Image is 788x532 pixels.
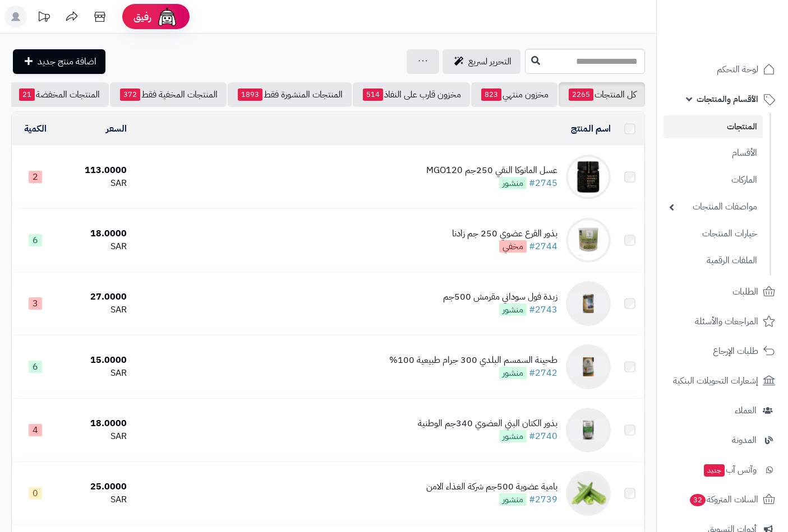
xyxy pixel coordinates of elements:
span: 823 [481,88,501,101]
a: مخزون قارب على النفاذ514 [353,82,470,107]
a: مخزون منتهي823 [471,82,557,107]
img: بذور الكتان البني العضوي 340جم الوطنية [566,408,611,452]
a: المنتجات المنشورة فقط1893 [228,82,352,107]
span: الطلبات [732,284,758,300]
a: وآتس آبجديد [663,456,781,483]
a: السلات المتروكة32 [663,486,781,513]
span: طلبات الإرجاع [713,343,758,359]
a: #2745 [529,176,557,190]
a: العملاء [663,397,781,424]
span: المدونة [732,432,757,448]
div: SAR [63,177,127,190]
a: طلبات الإرجاع [663,338,781,365]
div: 25.0000 [63,480,127,493]
span: منشور [499,367,527,379]
a: #2743 [529,303,557,316]
a: المنتجات المخفضة21 [9,82,109,107]
div: بذور الكتان البني العضوي 340جم الوطنية [418,417,557,430]
span: 32 [690,494,706,506]
span: السلات المتروكة [689,492,758,507]
span: إشعارات التحويلات البنكية [673,373,758,389]
a: كل المنتجات2265 [559,82,645,107]
span: منشور [499,304,527,316]
span: 6 [29,234,42,246]
span: مخفي [499,240,527,253]
a: إشعارات التحويلات البنكية [663,367,781,394]
span: 514 [363,88,383,101]
span: وآتس آب [703,462,757,478]
span: 3 [29,297,42,310]
div: بامية عضوية 500جم شركة الغذاء الامن [426,480,557,493]
a: #2740 [529,430,557,443]
a: المنتجات المخفية فقط372 [110,82,227,107]
span: 6 [29,361,42,373]
span: 4 [29,424,42,436]
a: التحرير لسريع [443,49,520,74]
a: الأقسام [663,141,763,165]
a: #2744 [529,240,557,253]
a: #2739 [529,493,557,506]
div: 27.0000 [63,291,127,304]
span: جديد [704,464,725,477]
div: زبدة فول سوداني مقرمش 500جم [443,291,557,304]
span: 372 [120,88,140,101]
a: اضافة منتج جديد [13,49,105,74]
img: بامية عضوية 500جم شركة الغذاء الامن [566,471,611,516]
div: SAR [63,304,127,316]
span: 2265 [569,88,593,101]
img: بذور القرع عضوي 250 جم زادنا [566,218,611,263]
span: رفيق [133,10,151,24]
div: SAR [63,367,127,380]
a: الطلبات [663,278,781,305]
a: المنتجات [663,115,763,138]
a: السعر [106,122,127,136]
a: الماركات [663,168,763,192]
img: طحينة السمسم البلدي 300 جرام طبيعية 100% [566,344,611,389]
div: SAR [63,430,127,443]
span: المراجعات والأسئلة [695,314,758,329]
a: خيارات المنتجات [663,222,763,246]
div: 113.0000 [63,164,127,177]
span: اضافة منتج جديد [38,55,96,68]
span: 21 [19,88,35,101]
div: 18.0000 [63,227,127,240]
a: المدونة [663,427,781,454]
a: #2742 [529,366,557,380]
div: طحينة السمسم البلدي 300 جرام طبيعية 100% [389,354,557,367]
span: 2 [29,171,42,183]
a: لوحة التحكم [663,56,781,83]
span: 1893 [238,88,262,101]
a: الكمية [24,122,47,136]
span: منشور [499,177,527,189]
a: الملفات الرقمية [663,249,763,273]
span: 0 [29,487,42,500]
span: منشور [499,493,527,506]
div: SAR [63,493,127,506]
span: التحرير لسريع [468,55,511,68]
div: 18.0000 [63,417,127,430]
img: عسل المانوكا النقي 250جم MGO120 [566,155,611,199]
a: تحديثات المنصة [30,6,58,31]
span: لوحة التحكم [717,62,758,77]
div: بذور القرع عضوي 250 جم زادنا [452,227,557,240]
a: مواصفات المنتجات [663,195,763,219]
img: زبدة فول سوداني مقرمش 500جم [566,281,611,326]
span: الأقسام والمنتجات [697,91,758,107]
a: اسم المنتج [571,122,611,136]
img: ai-face.png [156,6,178,28]
span: منشور [499,430,527,442]
div: SAR [63,240,127,253]
span: العملاء [735,403,757,418]
div: 15.0000 [63,354,127,367]
a: المراجعات والأسئلة [663,308,781,335]
div: عسل المانوكا النقي 250جم MGO120 [426,164,557,177]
